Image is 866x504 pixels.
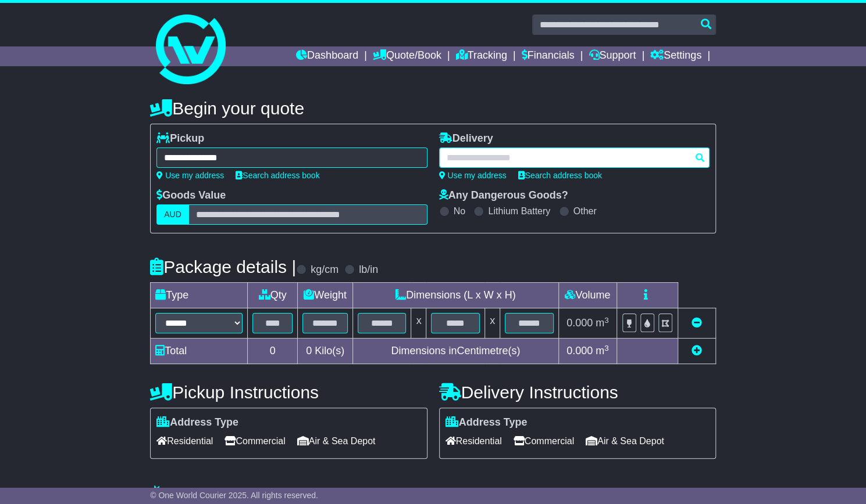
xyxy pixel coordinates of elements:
h4: Package details | [150,257,296,276]
h4: Pickup Instructions [150,383,427,402]
a: Settings [650,46,701,66]
a: Use my address [439,171,507,180]
h4: Warranty & Insurance [150,485,716,504]
a: Use my address [156,171,224,180]
label: Address Type [446,416,528,429]
a: Remove this item [692,317,702,329]
label: Pickup [156,132,204,145]
span: © One World Courier 2025. All rights reserved. [150,491,318,500]
td: Total [151,339,248,364]
td: Dimensions (L x W x H) [352,283,558,308]
a: Search address book [236,171,319,180]
td: Type [151,283,248,308]
h4: Delivery Instructions [439,383,716,402]
td: Qty [248,283,298,308]
label: Lithium Battery [488,206,550,217]
label: Other [573,206,597,217]
span: Residential [446,432,502,450]
span: Commercial [224,432,285,450]
span: Air & Sea Depot [297,432,376,450]
a: Support [589,46,636,66]
span: 0.000 [566,345,593,357]
a: Dashboard [296,46,358,66]
a: Quote/Book [373,46,441,66]
span: m [596,317,609,329]
span: 0.000 [566,317,593,329]
span: Commercial [514,432,574,450]
a: Add new item [692,345,702,357]
a: Search address book [518,171,602,180]
span: Residential [156,432,213,450]
td: 0 [248,339,298,364]
a: Tracking [456,46,507,66]
td: Kilo(s) [298,339,353,364]
h4: Begin your quote [150,99,716,118]
span: m [596,345,609,357]
label: Goods Value [156,189,226,202]
td: x [411,308,426,339]
span: Air & Sea Depot [586,432,664,450]
label: Delivery [439,132,493,145]
td: x [485,308,500,339]
span: 0 [306,345,312,357]
typeahead: Please provide city [439,147,710,168]
label: AUD [156,204,189,225]
td: Weight [298,283,353,308]
a: Financials [522,46,575,66]
td: Volume [558,283,616,308]
label: lb/in [359,264,378,276]
label: kg/cm [311,264,338,276]
label: No [454,206,465,217]
label: Address Type [156,416,238,429]
td: Dimensions in Centimetre(s) [352,339,558,364]
sup: 3 [604,344,609,352]
label: Any Dangerous Goods? [439,189,568,202]
sup: 3 [604,316,609,325]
